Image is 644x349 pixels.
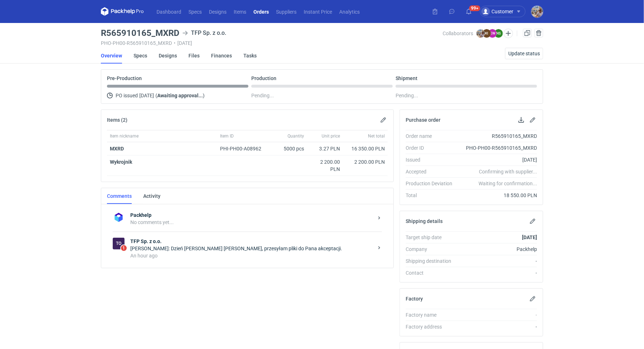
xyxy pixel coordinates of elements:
[346,158,385,166] div: 2 200.00 PLN
[130,219,373,226] div: No comments yet...
[406,168,458,175] div: Accepted
[480,6,531,17] button: Customer
[505,48,543,59] button: Update status
[494,29,503,38] figcaption: NS
[523,29,532,37] a: Duplicate
[528,116,537,124] button: Edit purchase order
[130,211,373,219] strong: Packhelp
[113,238,125,250] figcaption: To
[113,211,125,223] img: Packhelp
[406,311,458,318] div: Factory name
[406,234,458,241] div: Target ship date
[110,133,139,139] span: Item nickname
[481,7,513,16] div: Customer
[406,246,458,253] div: Company
[458,156,537,163] div: [DATE]
[535,29,543,37] button: Cancel order
[251,91,274,100] span: Pending...
[110,159,132,165] strong: Wykrojnik
[251,75,276,81] p: Production
[101,40,443,46] div: PHO-PH00-R565910165_MXRD [DATE]
[139,91,154,100] span: [DATE]
[406,296,423,302] h2: Factory
[205,7,230,16] a: Designs
[101,7,144,16] svg: Packhelp Pro
[528,294,537,303] button: Edit factory details
[310,158,340,173] div: 2 200.00 PLN
[406,323,458,330] div: Factory address
[488,29,497,38] figcaption: EW
[396,75,417,81] p: Shipment
[406,156,458,163] div: Issued
[368,133,385,139] span: Net total
[271,142,307,155] div: 5000 pcs
[101,48,122,64] a: Overview
[134,48,147,64] a: Specs
[406,180,458,187] div: Production Deviation
[458,269,537,276] div: -
[379,116,388,124] button: Edit items
[476,29,485,38] img: Michał Palasek
[336,7,363,16] a: Analytics
[458,311,537,318] div: -
[504,29,513,38] button: Edit collaborators
[211,48,232,64] a: Finances
[406,257,458,265] div: Shipping destination
[113,238,125,250] div: TFP Sp. z o.o.
[528,217,537,225] button: Edit shipping details
[458,132,537,140] div: R565910165_MXRD
[243,48,257,64] a: Tasks
[346,145,385,152] div: 16 350.00 PLN
[220,145,268,152] div: PHI-PH00-A08962
[458,246,537,253] div: Packhelp
[107,91,248,100] div: PO issued
[203,93,205,98] span: )
[153,7,185,16] a: Dashboard
[155,93,157,98] span: (
[288,133,304,139] span: Quantity
[107,117,127,123] h2: Items (2)
[159,48,177,64] a: Designs
[458,144,537,152] div: PHO-PH00-R565910165_MXRD
[522,234,537,240] strong: [DATE]
[130,238,373,245] strong: TFP Sp. z o.o.
[107,188,132,204] a: Comments
[182,29,226,37] div: TFP Sp. z o.o.
[479,180,537,187] em: Waiting for confirmation...
[272,7,300,16] a: Suppliers
[406,144,458,152] div: Order ID
[188,48,200,64] a: Files
[174,40,176,46] span: •
[107,75,142,81] p: Pre-Production
[143,188,160,204] a: Activity
[458,192,537,199] div: 18 550.00 PLN
[482,29,491,38] figcaption: KI
[406,132,458,140] div: Order name
[185,7,205,16] a: Specs
[322,133,340,139] span: Unit price
[406,269,458,276] div: Contact
[406,117,440,123] h2: Purchase order
[130,245,373,252] div: [PERSON_NAME]: Dzień [PERSON_NAME] [PERSON_NAME], przesyłam pliki do Pana akceptacji.
[121,245,127,251] span: 1
[463,6,475,17] button: 99+
[406,218,443,224] h2: Shipping details
[396,91,537,100] div: Pending...
[531,6,543,18] img: Michał Palasek
[479,169,537,174] em: Confirming with supplier...
[310,145,340,152] div: 3.27 PLN
[220,133,234,139] span: Item ID
[130,252,373,259] div: An hour ago
[458,323,537,330] div: -
[406,192,458,199] div: Total
[110,146,124,152] strong: MXRD
[250,7,272,16] a: Orders
[230,7,250,16] a: Items
[443,31,473,36] span: Collaborators
[458,257,537,265] div: -
[508,51,540,56] span: Update status
[157,93,203,98] strong: Awaiting approval...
